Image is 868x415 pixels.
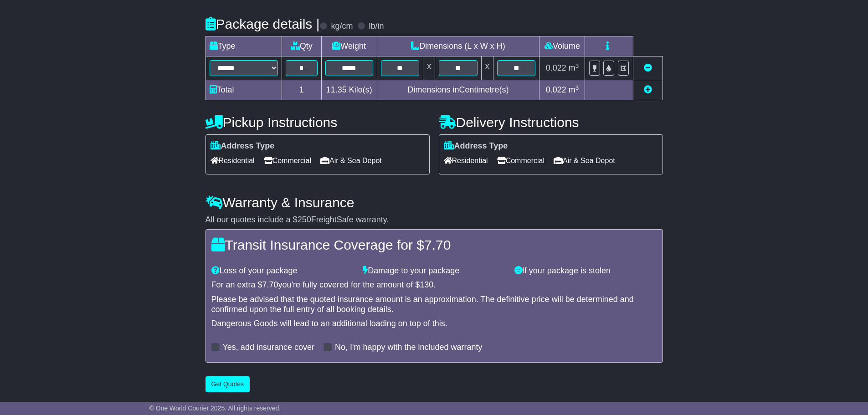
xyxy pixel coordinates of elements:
[211,154,255,168] span: Residential
[377,80,539,100] td: Dimensions in Centimetre(s)
[205,80,282,100] td: Total
[211,319,657,329] div: Dangerous Goods will lead to an additional loading on top of this.
[546,85,566,94] span: 0.022
[644,63,652,72] a: Remove this item
[644,85,652,94] a: Add new item
[331,21,353,31] label: kg/cm
[205,376,250,392] button: Get Quotes
[497,154,544,168] span: Commercial
[546,63,566,72] span: 0.022
[149,405,281,412] span: © One World Courier 2025. All rights reserved.
[298,215,311,224] span: 250
[420,280,433,289] span: 130
[575,62,579,69] sup: 3
[424,237,451,252] span: 7.70
[320,154,382,168] span: Air & Sea Depot
[569,63,579,72] span: m
[211,295,657,314] div: Please be advised that the quoted insurance amount is an approximation. The definitive price will...
[444,154,488,168] span: Residential
[205,16,320,31] h4: Package details |
[211,141,275,151] label: Address Type
[569,85,579,94] span: m
[205,215,663,225] div: All our quotes include a $ FreightSafe warranty.
[205,115,430,130] h4: Pickup Instructions
[575,84,579,91] sup: 3
[358,266,510,276] div: Damage to your package
[205,195,663,210] h4: Warranty & Insurance
[423,56,435,80] td: x
[444,141,508,151] label: Address Type
[264,154,311,168] span: Commercial
[326,85,347,94] span: 11.35
[321,80,377,100] td: Kilo(s)
[207,266,359,276] div: Loss of your package
[335,343,483,353] label: No, I'm happy with the included warranty
[262,280,278,289] span: 7.70
[481,56,493,80] td: x
[369,21,384,31] label: lb/in
[282,36,321,56] td: Qty
[439,115,663,130] h4: Delivery Instructions
[223,343,314,353] label: Yes, add insurance cover
[510,266,662,276] div: If your package is stolen
[282,80,321,100] td: 1
[211,280,657,290] div: For an extra $ you're fully covered for the amount of $ .
[377,36,539,56] td: Dimensions (L x W x H)
[539,36,585,56] td: Volume
[205,36,282,56] td: Type
[554,154,615,168] span: Air & Sea Depot
[211,237,657,252] h4: Transit Insurance Coverage for $
[321,36,377,56] td: Weight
